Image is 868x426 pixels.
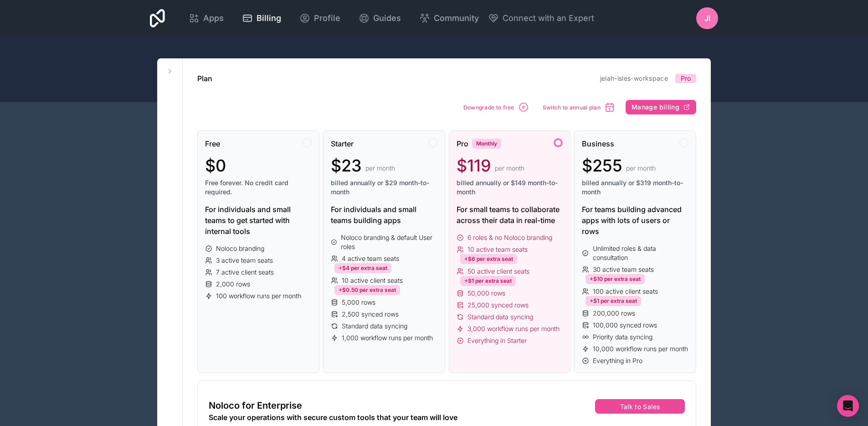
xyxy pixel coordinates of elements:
[837,395,859,417] div: Open Intercom Messenger
[342,298,375,307] span: 5,000 rows
[365,164,395,173] span: per month
[434,12,479,25] span: Community
[503,12,594,25] span: Connect with an Expert
[593,244,688,262] span: Unlimited roles & data consultation
[334,263,391,273] div: +$4 per extra seat
[593,344,688,353] span: 10,000 workflow runs per month
[467,267,529,276] span: 50 active client seats
[586,296,641,306] div: +$1 per extra seat
[472,139,501,149] div: Monthly
[704,13,710,24] span: JI
[331,156,362,175] span: $23
[341,233,437,251] span: Noloco branding & default User roles
[209,399,302,412] span: Noloco for Enterprise
[488,12,594,25] button: Connect with an Expert
[582,204,688,237] div: For teams building advanced apps with lots of users or rows
[342,310,399,319] span: 2,500 synced rows
[593,265,654,274] span: 30 active team seats
[460,276,516,286] div: +$1 per extra seat
[181,8,231,28] a: Apps
[331,204,437,226] div: For individuals and small teams building apps
[457,204,563,226] div: For small teams to collaborate across their data in real-time
[216,280,250,289] span: 2,000 rows
[467,312,533,322] span: Standard data syncing
[467,301,529,310] span: 25,000 synced rows
[593,287,658,296] span: 100 active client seats
[205,156,226,175] span: $0
[593,321,657,330] span: 100,000 synced rows
[203,12,224,25] span: Apps
[457,156,491,175] span: $119
[681,74,691,83] span: Pro
[342,322,407,331] span: Standard data syncing
[342,254,399,263] span: 4 active team seats
[197,73,212,84] h1: Plan
[205,204,312,237] div: For individuals and small teams to get started with internal tools
[257,12,281,25] span: Billing
[467,336,527,345] span: Everything in Starter
[543,104,601,111] span: Switch to annual plan
[593,332,652,342] span: Priority data syncing
[582,138,614,149] span: Business
[373,12,401,25] span: Guides
[216,244,264,253] span: Noloco branding
[351,8,408,28] a: Guides
[334,285,400,295] div: +$0.50 per extra seat
[582,156,622,175] span: $255
[626,164,656,173] span: per month
[593,356,642,365] span: Everything in Pro
[457,178,563,197] span: billed annually or $149 month-to-month
[235,8,288,28] a: Billing
[216,268,274,277] span: 7 active client seats
[216,291,301,301] span: 100 workflow runs per month
[314,12,340,25] span: Profile
[292,8,348,28] a: Profile
[460,254,517,264] div: +$6 per extra seat
[632,103,679,111] span: Manage billing
[582,178,688,197] span: billed annually or $319 month-to-month
[467,233,552,242] span: 6 roles & no Noloco branding
[457,138,468,149] span: Pro
[626,100,696,114] button: Manage billing
[205,138,220,149] span: Free
[600,74,668,82] a: jeiah-isles-workspace
[342,333,433,343] span: 1,000 workflow runs per month
[460,99,532,116] button: Downgrade to free
[331,138,354,149] span: Starter
[205,178,312,197] span: Free forever. No credit card required.
[412,8,486,28] a: Community
[331,178,437,197] span: billed annually or $29 month-to-month
[595,399,685,414] button: Talk to Sales
[495,164,524,173] span: per month
[539,99,618,116] button: Switch to annual plan
[209,412,528,423] div: Scale your operations with secure custom tools that your team will love
[216,256,273,265] span: 3 active team seats
[467,245,528,254] span: 10 active team seats
[342,276,403,285] span: 10 active client seats
[467,289,505,298] span: 50,000 rows
[586,274,645,284] div: +$10 per extra seat
[463,104,514,111] span: Downgrade to free
[593,309,635,318] span: 200,000 rows
[467,324,560,333] span: 3,000 workflow runs per month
